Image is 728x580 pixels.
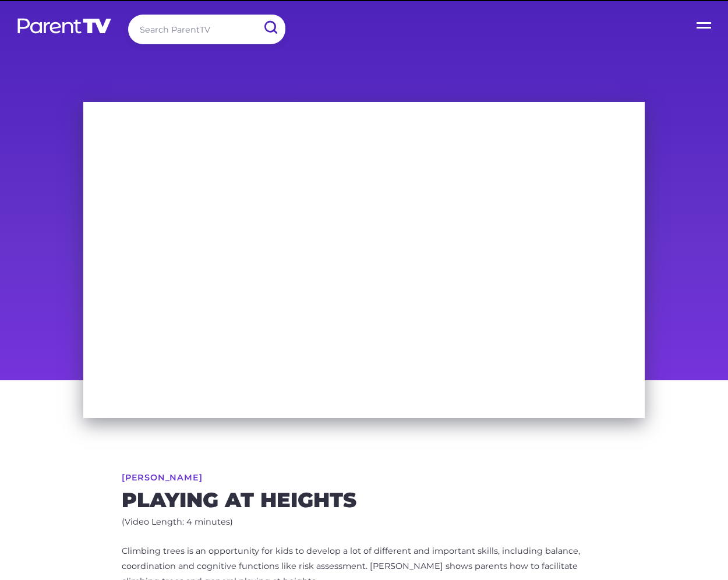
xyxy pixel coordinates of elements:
[122,491,606,510] h2: Playing at heights
[122,515,606,530] p: (Video Length: 4 minutes)
[122,473,202,482] a: [PERSON_NAME]
[255,15,285,41] input: Submit
[16,17,112,34] img: parenttv-logo-white.4c85aaf.svg
[128,15,285,44] input: Search ParentTV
